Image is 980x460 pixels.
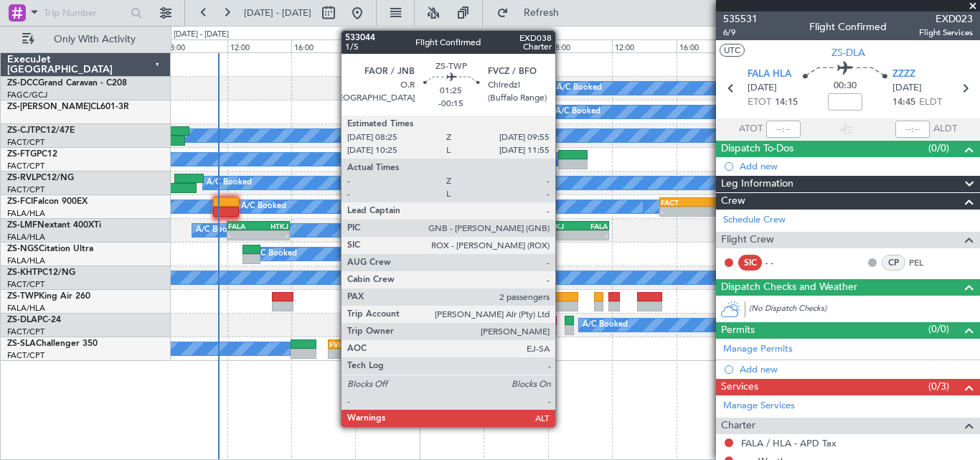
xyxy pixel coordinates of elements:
div: FVRG [329,340,354,349]
a: ZS-LMFNextant 400XTi [7,221,101,230]
div: - [698,207,735,216]
div: - [354,349,378,358]
div: - [258,231,288,240]
a: FACT/CPT [7,161,44,172]
span: ZS-DLA [7,316,37,324]
span: [DATE] - [DATE] [244,6,311,19]
div: [DATE] - [DATE] [174,29,229,41]
div: Flight Confirmed [809,19,887,34]
div: Add new [740,160,973,172]
span: ZS-NGS [7,245,39,253]
span: ZZZZ [892,67,915,82]
button: UTC [720,44,745,57]
div: - [661,207,698,216]
span: [DATE] [748,81,777,95]
span: ZS-CJT [7,126,35,135]
span: (0/0) [928,141,949,156]
span: ZS-SLA [7,339,36,348]
span: ATOT [739,122,763,136]
span: Flight Services [919,27,973,39]
div: A/C Booked [252,243,297,265]
span: ZS-RVL [7,174,36,182]
div: 04:00 [484,39,547,52]
div: Add new [740,363,973,375]
div: FACT [354,340,378,349]
span: ALDT [933,122,957,136]
button: Refresh [490,1,576,24]
div: HKJK [698,198,735,207]
input: Trip Number [44,2,126,24]
a: Manage Services [723,399,795,413]
a: FALA / HLA - APD Tax [741,437,837,449]
div: 08:00 [163,39,227,52]
div: 16:00 [677,39,740,52]
a: ZS-SLAChallenger 350 [7,339,98,348]
span: ZS-TWP [7,292,39,301]
span: EXD023 [919,11,973,27]
span: (0/0) [928,321,949,337]
div: 00:00 [420,39,484,52]
div: - [546,231,577,240]
div: FALA [228,222,258,230]
span: 00:30 [834,79,857,93]
span: ZS-DCC [7,79,38,88]
span: Services [721,379,758,395]
div: 20:00 [355,39,419,52]
span: 14:15 [775,95,798,110]
a: FALA/HLA [7,303,45,314]
div: A/C Booked [207,172,252,194]
span: 6/9 [723,27,758,39]
div: A/C Booked [196,220,241,241]
div: 12:00 [612,39,676,52]
div: HTKJ [258,222,288,230]
a: FACT/CPT [7,279,44,290]
a: FACT/CPT [7,327,44,337]
span: Crew [721,193,745,210]
div: HTKJ [546,222,577,230]
a: Manage Permits [723,342,793,357]
span: ZS-FCI [7,197,33,206]
span: Dispatch To-Dos [721,141,793,157]
a: Schedule Crew [723,213,786,227]
a: FAGC/GCJ [7,90,47,100]
a: ZS-CJTPC12/47E [7,126,75,135]
span: ZS-LMF [7,221,37,230]
div: 08:00 [548,39,612,52]
input: --:-- [766,121,801,138]
span: 535531 [723,11,758,27]
span: 14:45 [892,95,915,110]
span: Permits [721,322,755,339]
span: Charter [721,418,755,434]
span: ZS-FTG [7,150,37,159]
div: SIC [738,255,762,271]
div: FALA [577,222,608,230]
button: Only With Activity [16,28,156,51]
span: Leg Information [721,176,793,192]
a: ZS-FTGPC12 [7,150,57,159]
div: (No Dispatch Checks) [749,303,980,318]
a: FALA/HLA [7,208,45,219]
span: ZS-KHT [7,268,37,277]
span: (0/3) [928,379,949,394]
a: FALA/HLA [7,232,45,243]
a: FACT/CPT [7,137,44,148]
span: [DATE] [892,81,922,95]
span: Dispatch Checks and Weather [721,279,857,296]
div: A/C Booked [583,314,628,336]
div: - [228,231,258,240]
a: ZS-FCIFalcon 900EX [7,197,88,206]
a: ZS-DLAPC-24 [7,316,61,324]
a: ZS-[PERSON_NAME]CL601-3R [7,103,129,111]
a: FALA/HLA [7,255,45,266]
a: FACT/CPT [7,350,44,361]
div: CP [882,255,905,271]
div: - [577,231,608,240]
span: ZS-[PERSON_NAME] [7,103,90,111]
div: - [329,349,354,358]
span: ELDT [919,95,942,110]
span: Flight Crew [721,232,774,248]
span: Refresh [512,8,572,18]
div: 16:00 [291,39,355,52]
div: FACT [661,198,698,207]
div: A/C Booked [241,196,286,217]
